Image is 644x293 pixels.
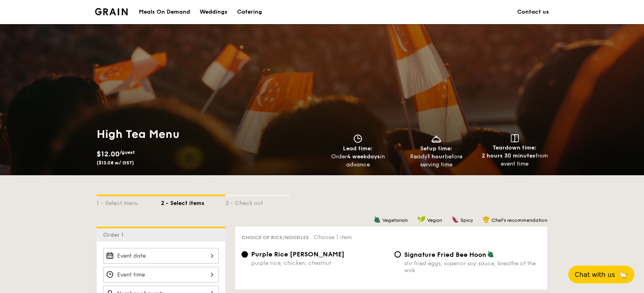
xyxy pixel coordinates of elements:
[427,153,445,160] strong: 1 hour
[242,251,248,258] input: Purple Rice [PERSON_NAME]purple rice, chicken, chestnut
[242,235,309,240] span: Choice of rice/noodles
[491,217,547,223] span: Chef's recommendation
[314,234,352,241] span: Choose 1 item
[97,160,134,166] span: ($13.08 w/ GST)
[493,144,537,151] span: Teardown time:
[618,270,628,279] span: 🦙
[103,232,127,238] span: Order 1
[95,8,128,15] a: Logotype
[460,217,473,223] span: Spicy
[343,145,373,152] span: Lead time:
[394,251,401,258] input: Signature Fried Bee Hoonstir fried eggs, superior soy sauce, breathe of the wok
[103,267,219,283] input: Event time
[322,153,394,169] div: Order in advance
[347,153,380,160] strong: 4 weekdays
[97,196,161,207] div: 1 - Select menu
[452,216,459,223] img: icon-spicy.37a8142b.svg
[483,216,490,223] img: icon-chef-hat.a58ddaea.svg
[374,216,381,223] img: icon-vegetarian.fe4039eb.svg
[120,150,135,155] span: /guest
[225,196,290,207] div: 3 - Check out
[382,217,408,223] span: Vegetarian
[575,271,615,279] span: Chat with us
[420,145,452,152] span: Setup time:
[568,266,634,283] button: Chat with us🦙
[161,196,225,207] div: 2 - Select items
[404,260,541,274] div: stir fried eggs, superior soy sauce, breathe of the wok
[417,216,425,223] img: icon-vegan.f8ff3823.svg
[400,153,473,169] div: Ready before serving time
[427,217,442,223] span: Vegan
[479,152,551,168] div: from event time
[103,248,219,264] input: Event date
[430,134,442,143] img: icon-dish.430c3a2e.svg
[482,152,535,159] strong: 2 hours 30 minutes
[404,251,486,258] span: Signature Fried Bee Hoon
[251,260,388,266] div: purple rice, chicken, chestnut
[251,250,345,258] span: Purple Rice [PERSON_NAME]
[97,150,120,158] span: $12.00
[487,250,494,258] img: icon-vegetarian.fe4039eb.svg
[352,134,364,143] img: icon-clock.2db775ea.svg
[511,134,519,142] img: icon-teardown.65201eee.svg
[95,8,128,15] img: Grain
[97,127,319,141] h1: High Tea Menu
